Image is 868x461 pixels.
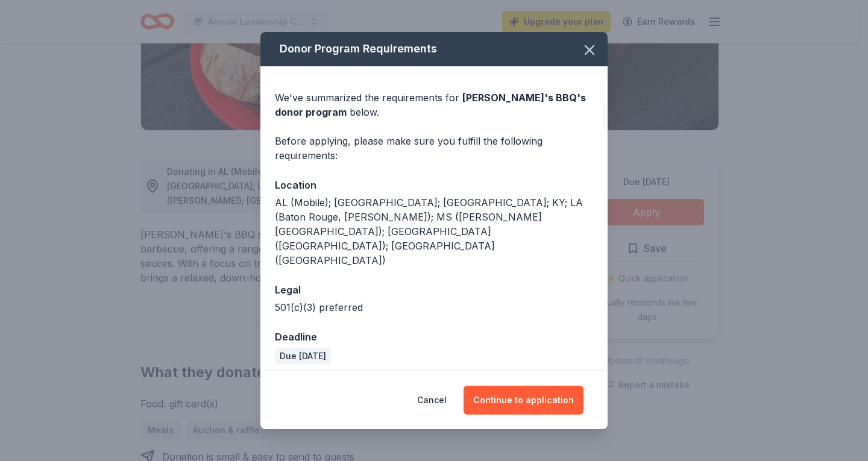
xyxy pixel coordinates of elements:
div: Deadline [275,329,593,345]
div: Legal [275,282,593,298]
div: Due [DATE] [275,348,331,365]
button: Cancel [417,386,447,415]
div: Donor Program Requirements [260,32,608,66]
div: Before applying, please make sure you fulfill the following requirements: [275,134,593,163]
div: Location [275,177,593,193]
div: 501(c)(3) preferred [275,300,593,315]
div: We've summarized the requirements for below. [275,90,593,119]
div: AL (Mobile); [GEOGRAPHIC_DATA]; [GEOGRAPHIC_DATA]; KY; LA (Baton Rouge, [PERSON_NAME]); MS ([PERS... [275,195,593,268]
button: Continue to application [464,386,583,415]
